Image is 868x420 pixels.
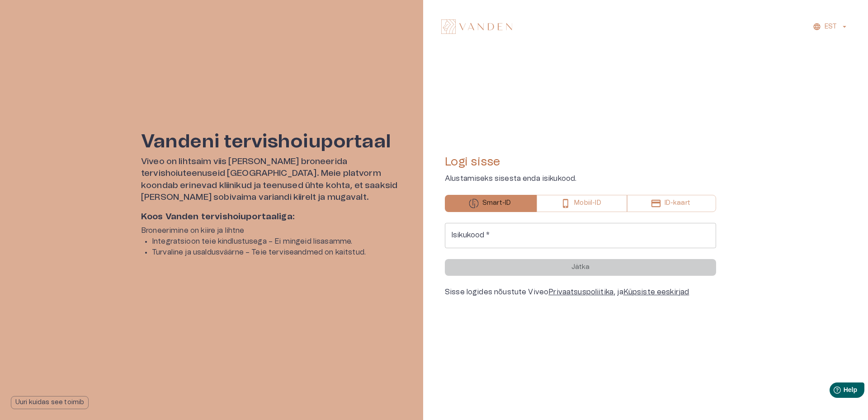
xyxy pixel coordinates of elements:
[445,155,716,169] h4: Logi sisse
[537,195,627,212] button: Mobiil-ID
[11,396,89,409] button: Uuri kuidas see toimib
[623,288,689,296] a: Küpsiste eeskirjad
[825,22,837,32] p: EST
[445,173,716,184] p: Alustamiseks sisesta enda isikukood.
[15,398,84,407] p: Uuri kuidas see toimib
[574,198,601,208] p: Mobiil-ID
[445,287,716,297] div: Sisse logides nõustute Viveo , ja
[811,20,850,33] button: EST
[548,288,613,296] a: Privaatsuspoliitika
[445,195,537,212] button: Smart-ID
[665,198,690,208] p: ID-kaart
[441,19,512,34] img: Vanden logo
[482,198,511,208] p: Smart-ID
[797,379,868,404] iframe: Help widget launcher
[627,195,716,212] button: ID-kaart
